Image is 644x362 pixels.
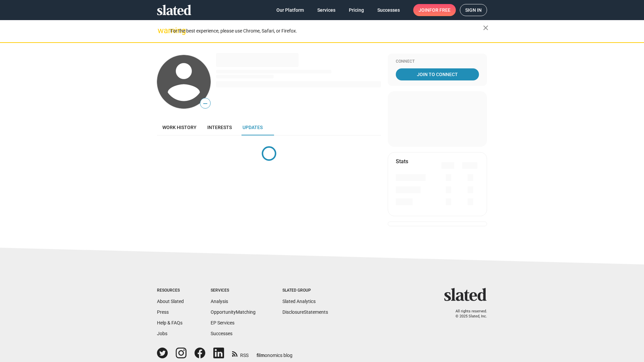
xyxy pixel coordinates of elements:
div: Connect [396,59,479,64]
mat-icon: close [482,24,490,32]
a: Press [157,309,169,315]
a: Updates [237,119,268,135]
span: Updates [243,125,263,130]
div: Slated Group [282,288,328,293]
a: EP Services [211,320,234,325]
span: Our Platform [276,4,304,16]
a: Jobs [157,331,167,336]
mat-card-title: Stats [396,158,408,165]
a: Our Platform [271,4,309,16]
a: About Slated [157,299,184,304]
span: Join To Connect [397,68,478,80]
span: Join [419,4,450,16]
a: Analysis [211,299,228,304]
a: DisclosureStatements [282,309,328,315]
mat-icon: warning [158,26,166,35]
span: — [200,99,210,108]
span: Successes [377,4,400,16]
p: All rights reserved. © 2025 Slated, Inc. [448,309,487,319]
a: Successes [372,4,405,16]
a: Slated Analytics [282,299,316,304]
span: Interests [207,125,232,130]
a: Joinfor free [413,4,456,16]
a: RSS [232,348,249,359]
a: Join To Connect [396,68,479,80]
div: Resources [157,288,184,293]
a: Interests [202,119,237,135]
a: Work history [157,119,202,135]
div: Services [211,288,256,293]
span: Sign in [465,4,482,16]
a: OpportunityMatching [211,309,256,315]
a: Services [312,4,341,16]
a: Sign in [460,4,487,16]
a: Pricing [343,4,369,16]
a: filmonomics blog [257,347,292,359]
div: For the best experience, please use Chrome, Safari, or Firefox. [170,26,483,36]
span: Work history [162,125,197,130]
a: Help & FAQs [157,320,182,325]
a: Successes [211,331,232,336]
span: Pricing [349,4,364,16]
span: film [257,353,265,358]
span: for free [429,4,450,16]
span: Services [317,4,335,16]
